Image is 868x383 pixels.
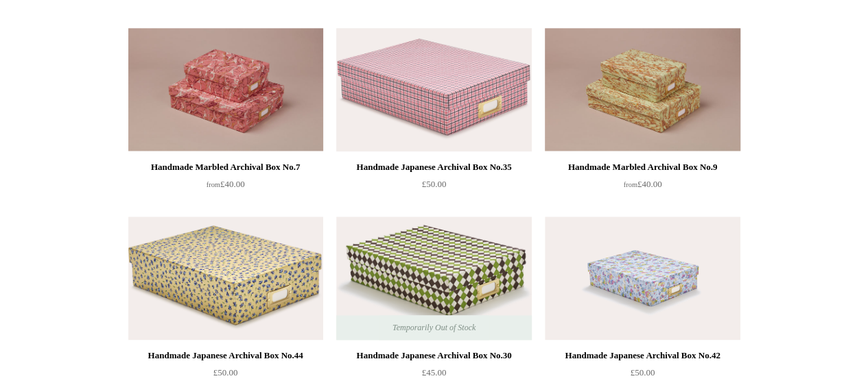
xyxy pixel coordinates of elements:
[545,28,740,151] img: Handmade Marbled Archival Box No.9
[336,28,531,151] img: Handmade Japanese Archival Box No.35
[548,159,736,175] div: Handmade Marbled Archival Box No.9
[422,179,447,189] span: £50.00
[336,159,531,215] a: Handmade Japanese Archival Box No.35 £50.00
[340,159,528,175] div: Handmade Japanese Archival Box No.35
[132,347,320,364] div: Handmade Japanese Archival Box No.44
[128,217,323,340] img: Handmade Japanese Archival Box No.44
[128,28,323,151] a: Handmade Marbled Archival Box No.7 Handmade Marbled Archival Box No.7
[128,217,323,340] a: Handmade Japanese Archival Box No.44 Handmade Japanese Archival Box No.44
[624,179,662,189] span: £40.00
[128,28,323,151] img: Handmade Marbled Archival Box No.7
[545,159,740,215] a: Handmade Marbled Archival Box No.9 from£40.00
[422,367,447,378] span: £45.00
[207,181,220,188] span: from
[545,217,740,340] img: Handmade Japanese Archival Box No.42
[336,217,531,340] img: Handmade Japanese Archival Box No.30
[631,367,655,378] span: £50.00
[545,28,740,151] a: Handmade Marbled Archival Box No.9 Handmade Marbled Archival Box No.9
[213,367,238,378] span: £50.00
[545,217,740,340] a: Handmade Japanese Archival Box No.42 Handmade Japanese Archival Box No.42
[340,347,528,364] div: Handmade Japanese Archival Box No.30
[207,179,245,189] span: £40.00
[336,28,531,151] a: Handmade Japanese Archival Box No.35 Handmade Japanese Archival Box No.35
[132,159,320,175] div: Handmade Marbled Archival Box No.7
[336,217,531,340] a: Handmade Japanese Archival Box No.30 Handmade Japanese Archival Box No.30 Temporarily Out of Stock
[128,159,323,215] a: Handmade Marbled Archival Box No.7 from£40.00
[379,315,489,340] span: Temporarily Out of Stock
[548,347,736,364] div: Handmade Japanese Archival Box No.42
[624,181,637,188] span: from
